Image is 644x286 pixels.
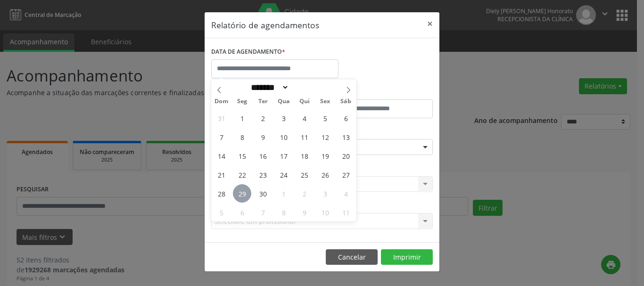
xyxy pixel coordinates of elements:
span: Outubro 4, 2025 [337,184,355,203]
span: Qua [273,98,294,105]
span: Setembro 21, 2025 [212,165,231,184]
button: Cancelar [326,249,378,265]
span: Outubro 10, 2025 [316,203,334,221]
span: Ter [253,98,273,105]
span: Outubro 1, 2025 [274,184,293,203]
span: Setembro 7, 2025 [212,128,231,146]
button: Imprimir [381,249,433,265]
span: Setembro 1, 2025 [233,109,251,127]
span: Setembro 19, 2025 [316,147,334,165]
select: Month [248,82,289,92]
span: Setembro 22, 2025 [233,165,251,184]
span: Agosto 31, 2025 [212,109,231,127]
span: Qui [294,98,315,105]
span: Outubro 6, 2025 [233,203,251,221]
span: Setembro 24, 2025 [274,165,293,184]
span: Outubro 5, 2025 [212,203,231,221]
input: Year [289,82,320,92]
span: Setembro 15, 2025 [233,147,251,165]
span: Seg [232,98,253,105]
span: Dom [211,98,232,105]
span: Setembro 29, 2025 [233,184,251,203]
span: Outubro 8, 2025 [274,203,293,221]
span: Sáb [336,98,356,105]
span: Outubro 2, 2025 [295,184,314,203]
span: Setembro 26, 2025 [316,165,334,184]
span: Outubro 11, 2025 [337,203,355,221]
span: Setembro 23, 2025 [254,165,272,184]
span: Setembro 14, 2025 [212,147,231,165]
span: Outubro 9, 2025 [295,203,314,221]
span: Setembro 3, 2025 [274,109,293,127]
span: Setembro 2, 2025 [254,109,272,127]
span: Setembro 9, 2025 [254,128,272,146]
span: Setembro 27, 2025 [337,165,355,184]
span: Setembro 16, 2025 [254,147,272,165]
span: Setembro 8, 2025 [233,128,251,146]
span: Setembro 6, 2025 [337,109,355,127]
span: Setembro 20, 2025 [337,147,355,165]
span: Setembro 18, 2025 [295,147,314,165]
span: Setembro 4, 2025 [295,109,314,127]
button: Close [421,12,439,35]
span: Outubro 3, 2025 [316,184,334,203]
span: Setembro 12, 2025 [316,128,334,146]
span: Setembro 30, 2025 [254,184,272,203]
span: Setembro 13, 2025 [337,128,355,146]
span: Setembro 25, 2025 [295,165,314,184]
span: Sex [315,98,336,105]
label: DATA DE AGENDAMENTO [211,45,285,59]
span: Setembro 5, 2025 [316,109,334,127]
span: Setembro 10, 2025 [274,128,293,146]
span: Setembro 28, 2025 [212,184,231,203]
span: Outubro 7, 2025 [254,203,272,221]
h5: Relatório de agendamentos [211,19,319,31]
span: Setembro 11, 2025 [295,128,314,146]
span: Setembro 17, 2025 [274,147,293,165]
label: ATÉ [324,85,433,99]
